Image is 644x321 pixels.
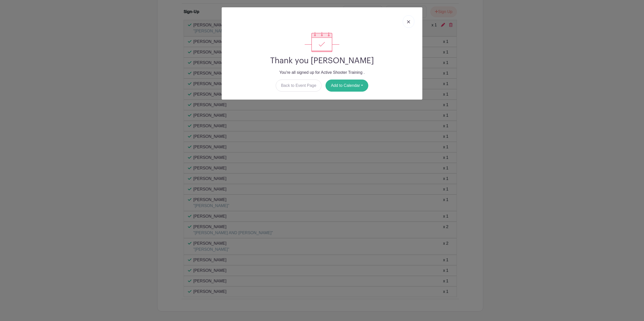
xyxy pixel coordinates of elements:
[226,70,418,76] p: You're all signed up for Active Shooter Training .
[326,80,368,92] button: Add to Calendar
[407,20,410,23] img: close_button-5f87c8562297e5c2d7936805f587ecaba9071eb48480494691a3f1689db116b3.svg
[276,80,322,92] a: Back to Event Page
[226,56,418,66] h2: Thank you [PERSON_NAME]
[305,32,339,52] img: signup_complete-c468d5dda3e2740ee63a24cb0ba0d3ce5d8a4ecd24259e683200fb1569d990c8.svg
